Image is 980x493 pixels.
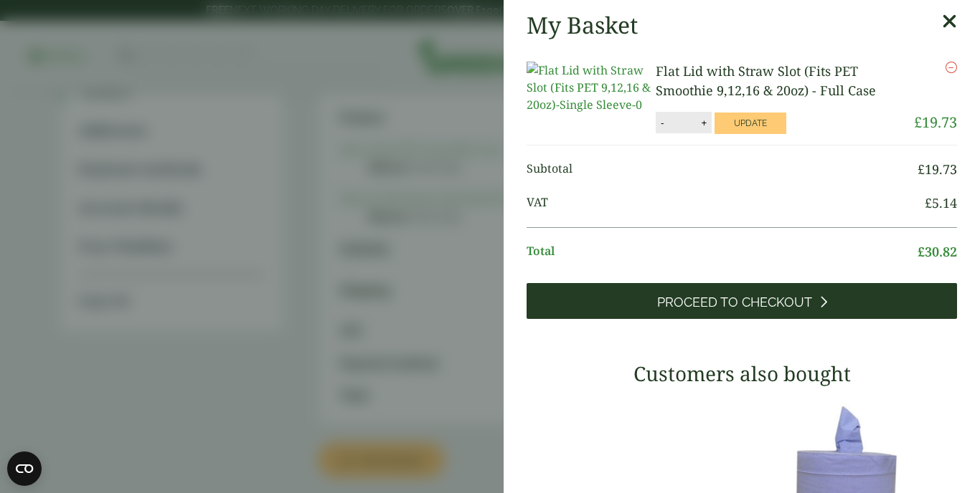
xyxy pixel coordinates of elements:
span: Total [527,242,918,262]
a: Flat Lid with Straw Slot (Fits PET Smoothie 9,12,16 & 20oz) - Full Case [656,62,876,99]
span: Subtotal [527,160,918,179]
span: Proceed to Checkout [657,295,812,310]
a: Remove this item [946,62,957,73]
button: - [656,117,668,129]
span: £ [914,113,922,132]
button: Open CMP widget [7,451,42,486]
span: £ [918,161,925,178]
h2: My Basket [527,11,638,39]
button: + [697,117,711,129]
span: £ [925,194,932,211]
bdi: 19.73 [914,113,957,132]
bdi: 30.82 [918,243,957,260]
span: VAT [527,193,925,213]
span: £ [918,243,925,260]
h3: Customers also bought [527,362,957,386]
img: Flat Lid with Straw Slot (Fits PET 9,12,16 & 20oz)-Single Sleeve-0 [527,62,656,113]
a: Proceed to Checkout [527,283,957,319]
bdi: 5.14 [925,194,957,211]
bdi: 19.73 [918,161,957,178]
button: Update [715,113,786,134]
